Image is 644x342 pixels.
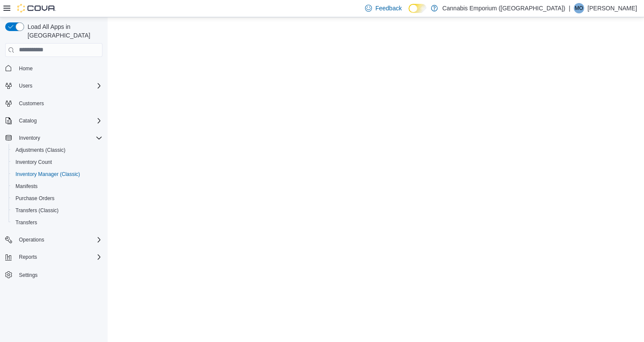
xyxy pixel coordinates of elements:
nav: Complex example [5,59,102,304]
span: Purchase Orders [12,193,102,204]
span: Home [15,63,102,74]
span: Catalog [19,117,37,124]
span: Purchase Orders [15,195,55,202]
button: Adjustments (Classic) [9,144,106,156]
span: Adjustments (Classic) [12,145,102,155]
span: Manifests [12,181,102,191]
p: [PERSON_NAME] [588,3,637,13]
a: Purchase Orders [12,193,58,204]
a: Customers [15,98,47,109]
span: Feedback [375,4,402,13]
a: Transfers (Classic) [12,205,62,216]
span: Transfers [15,219,37,226]
span: Transfers (Classic) [12,205,102,216]
button: Inventory Count [9,156,106,168]
span: Operations [19,236,44,243]
img: Cova [17,4,56,13]
span: Inventory [15,133,102,143]
span: Dark Mode [409,13,409,13]
span: Load All Apps in [GEOGRAPHIC_DATA] [24,22,102,40]
span: Home [19,65,33,72]
button: Operations [2,234,106,246]
p: Cannabis Emporium ([GEOGRAPHIC_DATA]) [442,3,565,13]
button: Reports [2,251,106,263]
button: Users [15,81,36,91]
button: Inventory [2,132,106,144]
button: Catalog [2,115,106,127]
button: Users [2,80,106,92]
span: Inventory Manager (Classic) [12,169,102,179]
span: Settings [19,272,37,279]
a: Home [15,63,36,74]
span: Operations [15,235,102,245]
span: Manifests [15,183,37,190]
button: Purchase Orders [9,192,106,204]
span: Inventory Manager (Classic) [15,171,80,178]
button: Transfers (Classic) [9,204,106,216]
button: Inventory Manager (Classic) [9,168,106,180]
button: Customers [2,97,106,110]
button: Home [2,62,106,75]
input: Dark Mode [409,4,427,13]
button: Settings [2,268,106,281]
button: Operations [15,235,48,245]
button: Reports [15,252,40,262]
button: Transfers [9,216,106,229]
span: Users [19,82,32,89]
div: Mona Ozkurt [574,3,584,13]
span: Settings [15,269,102,280]
button: Inventory [15,133,43,143]
span: MO [575,3,583,13]
span: Customers [19,100,44,107]
button: Manifests [9,180,106,192]
span: Transfers [12,217,102,228]
span: Inventory Count [15,159,52,166]
a: Transfers [12,217,40,228]
a: Inventory Count [12,157,56,167]
span: Catalog [15,116,102,126]
span: Inventory Count [12,157,102,167]
span: Reports [15,252,102,262]
a: Adjustments (Classic) [12,145,69,155]
a: Inventory Manager (Classic) [12,169,84,179]
button: Catalog [15,116,40,126]
span: Customers [15,98,102,109]
span: Users [15,81,102,91]
span: Transfers (Classic) [15,207,59,214]
span: Inventory [19,135,40,141]
p: | [569,3,570,13]
a: Manifests [12,181,41,191]
a: Settings [15,270,41,280]
span: Reports [19,254,37,260]
span: Adjustments (Classic) [15,147,65,154]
